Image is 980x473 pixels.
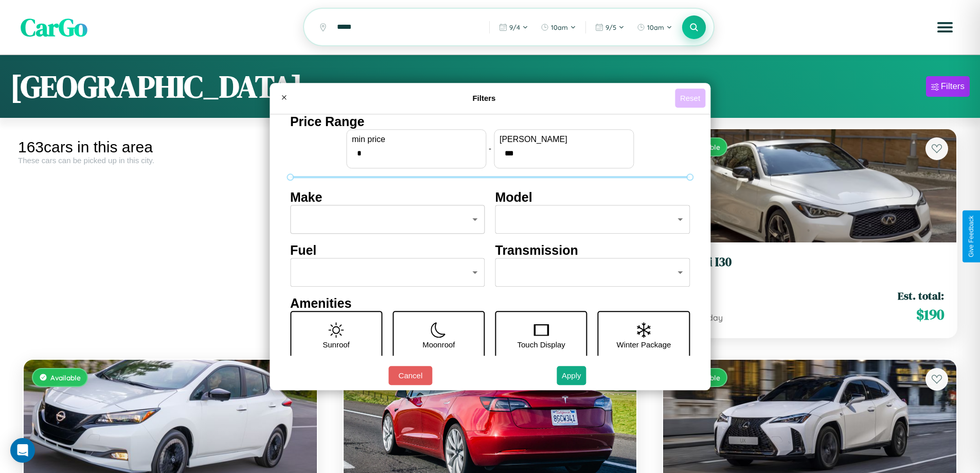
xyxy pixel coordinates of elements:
[500,135,628,144] label: [PERSON_NAME]
[701,312,723,323] span: / day
[968,216,975,257] div: Give Feedback
[898,288,944,303] span: Est. total:
[18,156,323,165] div: These cars can be picked up in this city.
[617,338,671,352] p: Winter Package
[290,114,690,129] h4: Price Range
[50,373,81,382] span: Available
[388,366,432,385] button: Cancel
[536,19,581,36] button: 10am
[605,23,616,31] span: 9 / 5
[290,190,485,205] h4: Make
[931,13,959,42] button: Open menu
[352,135,480,144] label: min price
[293,94,675,102] h4: Filters
[10,438,35,463] div: Open Intercom Messenger
[675,89,705,108] button: Reset
[647,23,664,31] span: 10am
[10,65,302,108] h1: [GEOGRAPHIC_DATA]
[675,255,944,270] h3: Infiniti I30
[675,255,944,280] a: Infiniti I302020
[290,296,690,311] h4: Amenities
[509,23,520,31] span: 9 / 4
[494,19,533,36] button: 9/4
[18,138,323,156] div: 163 cars in this area
[632,19,678,36] button: 10am
[557,366,586,385] button: Apply
[290,243,485,258] h4: Fuel
[489,142,491,155] p: -
[495,243,690,258] h4: Transmission
[517,338,565,352] p: Touch Display
[551,23,568,31] span: 10am
[323,338,350,352] p: Sunroof
[916,304,944,325] span: $ 190
[21,10,87,44] span: CarGo
[590,19,630,36] button: 9/5
[495,190,690,205] h4: Model
[422,338,455,352] p: Moonroof
[926,76,970,97] button: Filters
[941,81,965,92] div: Filters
